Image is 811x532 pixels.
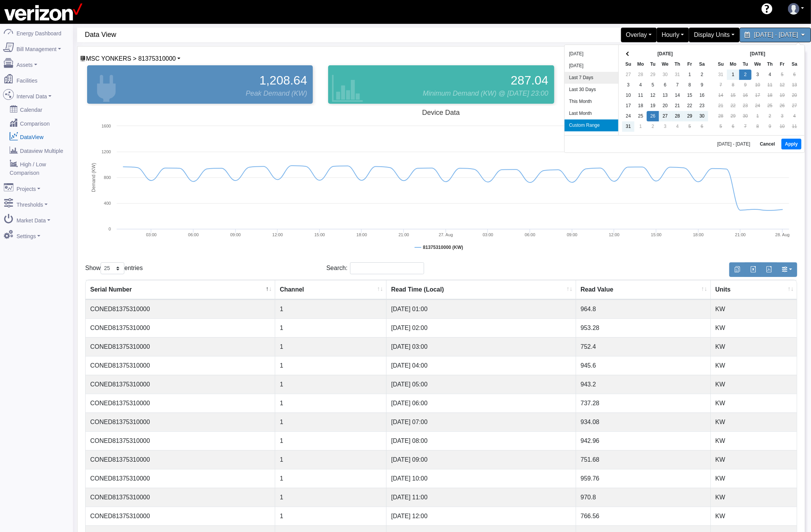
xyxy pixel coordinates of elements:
td: 11 [634,90,647,101]
td: 7 [671,80,684,90]
td: [DATE] 01:00 [387,300,576,318]
th: Mo [727,59,739,70]
tspan: Demand (KW) [91,163,97,192]
td: 3 [622,80,634,90]
button: Apply [781,139,801,149]
th: Sa [788,59,801,70]
text: 21:00 [398,232,409,237]
td: 4 [671,121,684,132]
td: 1 [275,507,387,525]
td: 28 [634,70,647,80]
td: 1 [752,111,764,121]
td: [DATE] 06:00 [387,394,576,413]
li: [DATE] [565,48,618,60]
td: 31 [671,70,684,80]
td: 1 [275,337,387,356]
label: Search: [326,262,424,274]
button: Cancel [756,139,778,149]
td: [DATE] 03:00 [387,337,576,356]
td: 12 [776,80,788,90]
text: 1200 [102,149,111,154]
th: [DATE] [634,49,696,59]
td: 29 [727,111,739,121]
text: 15:00 [651,232,662,237]
div: Hourly [657,28,689,42]
td: 27 [659,111,671,121]
td: 5 [715,121,727,132]
td: 6 [788,70,801,80]
td: 21 [715,101,727,111]
th: Serial Number : activate to sort column descending [86,280,275,300]
td: 4 [788,111,801,121]
td: KW [711,413,797,431]
td: CONED81375310000 [86,469,275,488]
text: 18:00 [693,232,704,237]
td: KW [711,356,797,375]
td: 28 [715,111,727,121]
td: 9 [739,80,752,90]
label: Show entries [85,262,143,274]
td: [DATE] 09:00 [387,450,576,469]
div: Overlay [621,28,657,42]
th: Su [715,59,727,70]
text: 09:00 [230,232,241,237]
td: 1 [275,413,387,431]
div: Display Units [689,28,739,42]
td: 8 [727,80,739,90]
td: 29 [684,111,696,121]
td: 23 [696,101,708,111]
li: Last 7 Days [565,72,618,84]
td: 970.8 [576,488,711,507]
td: 6 [727,121,739,132]
th: Su [622,59,634,70]
td: KW [711,300,797,318]
th: Tu [739,59,752,70]
text: 21:00 [735,232,746,237]
th: Fr [776,59,788,70]
td: 18 [634,101,647,111]
td: 12 [647,90,659,101]
td: 18 [764,90,776,101]
th: Read Time (Local) : activate to sort column ascending [387,280,576,300]
td: 30 [696,111,708,121]
td: 1 [684,70,696,80]
td: 20 [788,90,801,101]
span: Data View [85,28,445,42]
td: 29 [647,70,659,80]
li: [DATE] [565,60,618,72]
td: 14 [715,90,727,101]
button: Show/Hide Columns [776,262,797,277]
th: Th [764,59,776,70]
td: 1 [634,121,647,132]
td: 26 [647,111,659,121]
td: 7 [715,80,727,90]
text: 06:00 [188,232,199,237]
td: KW [711,318,797,337]
td: [DATE] 07:00 [387,413,576,431]
td: 934.08 [576,413,711,431]
td: [DATE] 04:00 [387,356,576,375]
td: 942.96 [576,431,711,450]
td: CONED81375310000 [86,375,275,394]
td: CONED81375310000 [86,356,275,375]
button: Export to Excel [745,262,761,277]
text: 800 [104,175,111,180]
tspan: 27. Aug [439,232,453,237]
td: 5 [684,121,696,132]
text: 03:00 [483,232,494,237]
td: CONED81375310000 [86,318,275,337]
td: CONED81375310000 [86,488,275,507]
td: 22 [684,101,696,111]
a: MSC YONKERS > 81375310000 [80,55,180,62]
td: 1 [275,356,387,375]
td: 737.28 [576,394,711,413]
td: CONED81375310000 [86,450,275,469]
td: 8 [752,121,764,132]
th: Tu [647,59,659,70]
td: 959.76 [576,469,711,488]
td: 28 [671,111,684,121]
td: 8 [684,80,696,90]
li: Last Month [565,108,618,119]
th: Mo [634,59,647,70]
text: 03:00 [146,232,157,237]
